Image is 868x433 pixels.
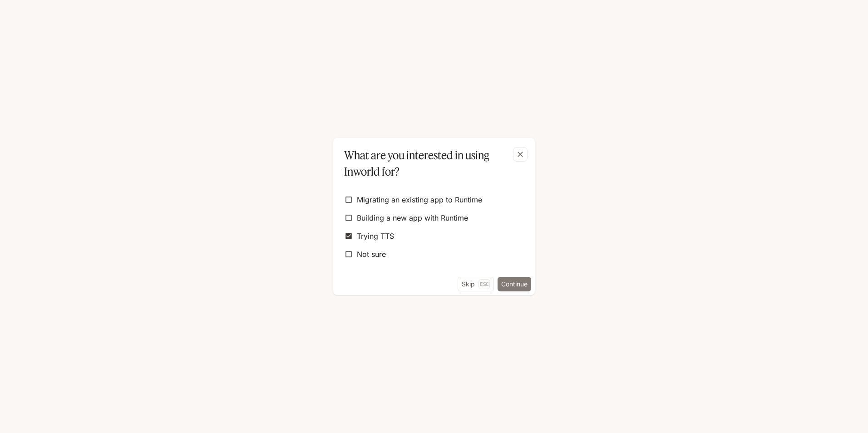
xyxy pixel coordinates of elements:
button: Continue [498,277,531,291]
button: SkipEsc [458,277,494,291]
p: What are you interested in using Inworld for? [344,147,520,180]
p: Esc [478,279,490,289]
span: Migrating an existing app to Runtime [357,194,482,205]
span: Building a new app with Runtime [357,212,468,223]
span: Not sure [357,249,386,260]
span: Trying TTS [357,231,394,241]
